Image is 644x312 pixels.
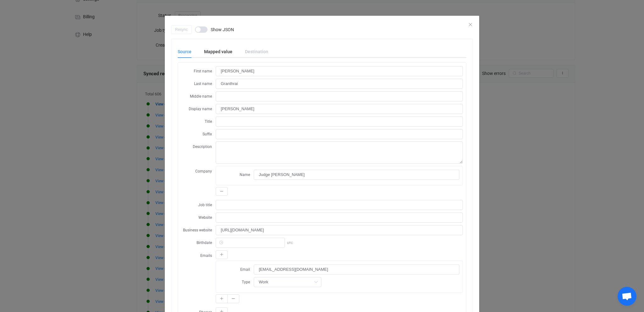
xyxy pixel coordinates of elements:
span: Title [205,119,212,124]
span: Name [240,173,250,177]
span: Suffix [203,132,212,136]
span: Type [242,280,250,284]
span: Last name [194,82,212,86]
input: Select [254,277,321,287]
span: Job title [198,203,212,207]
button: Close [468,22,473,28]
span: Business website [183,228,212,232]
button: Resync [171,25,192,34]
span: UTC [287,241,293,245]
span: Company [195,169,212,173]
div: Mapped value [198,45,239,58]
span: Resync [175,27,188,32]
span: Birthdate [197,241,212,245]
span: Description [193,145,212,149]
span: Website [198,215,212,220]
span: Email [240,267,250,272]
span: Emails [200,253,212,258]
a: Open chat [618,287,636,306]
div: Source [178,45,198,58]
div: Destination [239,45,268,58]
span: Show JSON [211,27,234,32]
span: First name [194,69,212,73]
span: Display name [189,107,212,111]
span: Middle name [190,94,212,99]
